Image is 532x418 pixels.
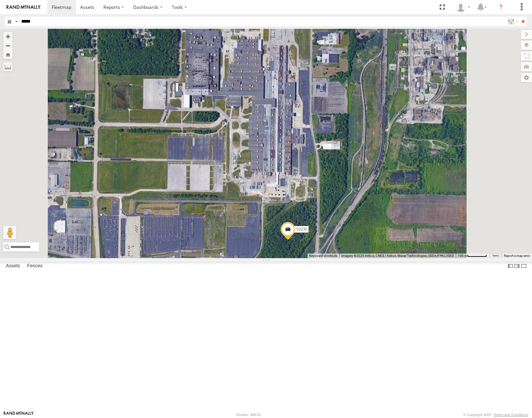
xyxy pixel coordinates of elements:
[463,413,528,417] div: © Copyright 2025 -
[3,32,12,41] button: Zoom in
[456,254,489,258] button: Map Scale: 100 m per 56 pixels
[24,262,46,271] label: Fences
[309,254,337,258] button: Keyboard shortcuts
[3,262,23,271] label: Assets
[521,73,532,82] label: Map Settings
[14,17,19,26] label: Search Query
[236,413,261,417] div: Version: 308.01
[7,5,41,9] img: rand-logo.svg
[492,254,499,257] a: Terms (opens in new tab)
[296,227,307,232] span: 53230
[3,41,12,50] button: Zoom out
[458,254,467,257] span: 100 m
[453,2,472,12] div: Miky Transport
[521,261,527,271] label: Hide Summary Table
[3,226,16,239] button: Drag Pegman onto the map to open Street View
[504,254,530,257] a: Report a map error
[3,62,12,71] label: Measure
[496,2,506,12] i: ?
[341,254,454,257] span: Imagery ©2025 Airbus, CNES / Airbus, Maxar Technologies, USDA/FPAC/GEO
[494,413,528,417] a: Terms and Conditions
[3,50,12,59] button: Zoom Home
[505,17,519,26] label: Search Filter Options
[4,411,34,418] a: Visit our Website
[514,261,520,271] label: Dock Summary Table to the Right
[507,261,514,271] label: Dock Summary Table to the Left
